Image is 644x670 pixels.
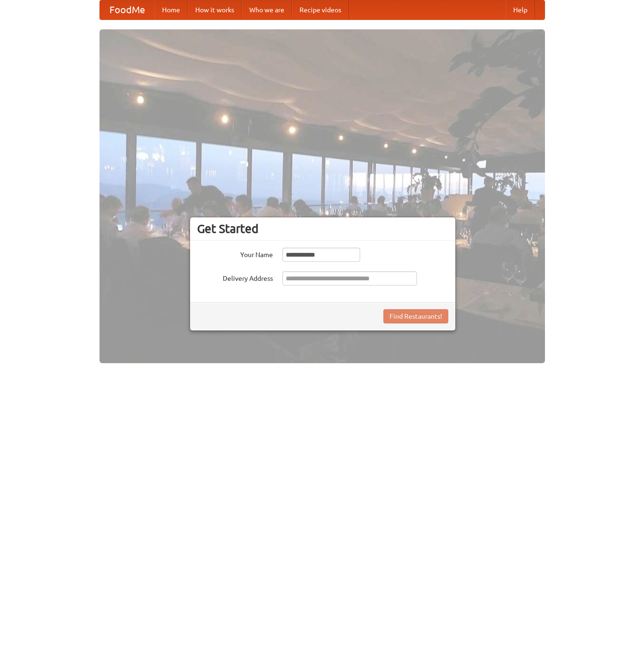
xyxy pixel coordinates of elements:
[506,0,535,19] a: Help
[197,271,273,283] label: Delivery Address
[100,0,154,19] a: FoodMe
[188,0,242,19] a: How it works
[383,309,448,323] button: Find Restaurants!
[242,0,292,19] a: Who we are
[292,0,349,19] a: Recipe videos
[154,0,188,19] a: Home
[197,248,273,259] label: Your Name
[197,222,448,236] h3: Get Started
